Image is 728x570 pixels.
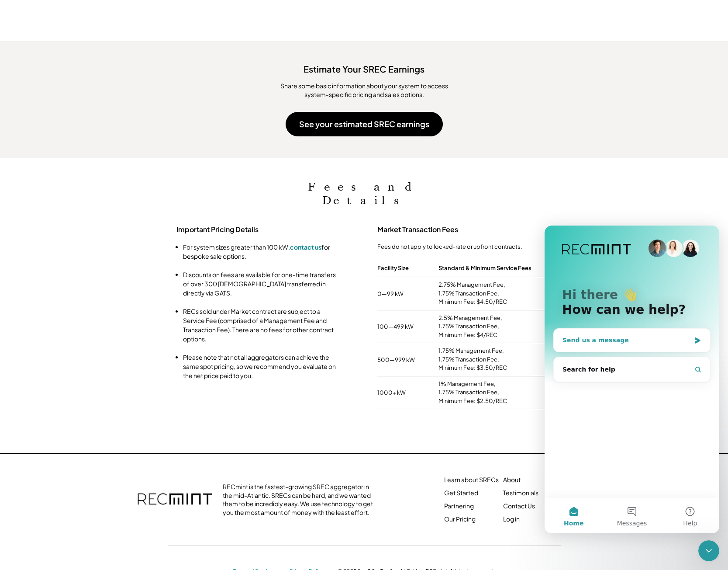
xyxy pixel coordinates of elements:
a: Log in [503,515,520,524]
a: Contact Us [503,502,535,511]
div: Facility Size [377,262,409,274]
h3: Important Pricing Details [176,225,351,234]
div: 2.75% Management Fee, 1.75% Transaction Fee, Minimum Fee: $4.50/REC [438,281,552,306]
button: See your estimated SREC earnings [286,112,443,136]
h2: Fees and Details [277,180,452,207]
div: 500—999 kW [377,356,438,364]
a: Learn about SRECs [444,476,499,484]
a: contact us [290,243,321,251]
div: Fees do not apply to locked-rate or upfront contracts. [377,243,552,250]
a: Get Started [444,489,478,497]
div: ​Share some basic information about your system to access system-specific pricing and sales options. [268,82,460,99]
a: Our Pricing [444,515,476,524]
iframe: Intercom live chat [698,540,719,561]
div: 100—499 kW [377,323,438,330]
li: RECs sold under Market contract are subject to a Service Fee (comprised of a Management Fee and T... [183,307,340,344]
h3: Market Transaction Fees [377,225,552,234]
li: Please note that not all aggregators can achieve the same spot pricing, so we recommend you evalu... [183,353,340,380]
div: RECmint is the fastest-growing SREC aggregator in the mid-Atlantic. SRECs can be hard, and we wan... [223,483,378,517]
a: Partnering [444,502,474,511]
div: 1000+ kW [377,389,438,396]
div: Estimate Your SREC Earnings [9,59,719,75]
div: 1.75% Management Fee, 1.75% Transaction Fee, Minimum Fee: $3.50/REC [438,347,552,372]
div: 1% Management Fee, 1.75% Transaction Fee, Minimum Fee: $2.50/REC [438,380,552,406]
li: For system sizes greater than 100 kW, for bespoke sale options. [183,243,340,261]
iframe: Intercom live chat [545,226,719,533]
div: 2.5% Management Fee, 1.75% Transaction Fee, Minimum Fee: $4/REC [438,314,552,340]
div: Standard & Minimum Service Fees [438,262,531,274]
div: 0—99 kW [377,290,438,298]
a: About [503,476,521,484]
img: recmint-logotype%403x.png [138,484,212,515]
a: Testimonials [503,489,538,497]
li: Discounts on fees are available for one-time transfers of over 300 [DEMOGRAPHIC_DATA] transferred... [183,270,340,298]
